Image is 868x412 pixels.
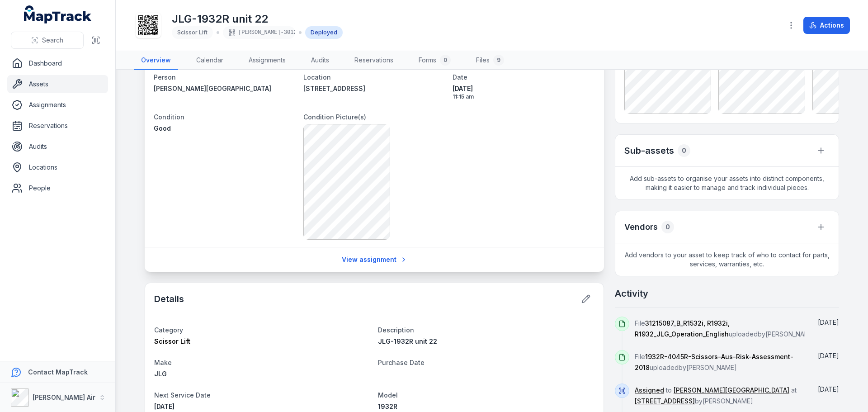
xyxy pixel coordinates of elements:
[303,73,331,81] span: Location
[154,359,172,366] span: Make
[469,51,511,70] a: Files9
[453,84,595,93] span: [DATE]
[378,359,425,366] span: Purchase Date
[635,397,695,406] a: [STREET_ADDRESS]
[347,51,401,70] a: Reservations
[154,293,184,305] h2: Details
[28,368,88,376] strong: Contact MapTrack
[154,326,183,334] span: Category
[635,319,816,338] span: File uploaded by [PERSON_NAME]
[453,84,595,100] time: 8/14/2025, 11:15:25 AM
[615,287,648,300] h2: Activity
[7,179,108,197] a: People
[304,51,336,70] a: Audits
[624,144,674,157] h2: Sub-assets
[453,73,467,81] span: Date
[440,55,451,66] div: 0
[303,84,446,93] a: [STREET_ADDRESS]
[818,352,839,360] time: 8/15/2025, 11:53:04 AM
[154,113,184,121] span: Condition
[189,51,231,70] a: Calendar
[7,117,108,135] a: Reservations
[818,352,839,360] span: [DATE]
[635,319,730,338] span: 31215087_B_R1532i, R1932i, R1932_JLG_Operation_English
[7,96,108,114] a: Assignments
[154,403,175,410] time: 10/3/2025, 12:00:00 AM
[818,318,839,326] time: 8/15/2025, 11:53:07 AM
[818,318,839,326] span: [DATE]
[635,353,793,371] span: File uploaded by [PERSON_NAME]
[154,73,176,81] span: Person
[154,370,167,378] span: JLG
[635,386,664,395] a: Assigned
[154,337,190,345] span: Scissor Lift
[303,85,365,92] span: [STREET_ADDRESS]
[818,385,839,393] span: [DATE]
[154,391,211,399] span: Next Service Date
[223,26,295,39] div: [PERSON_NAME]-3012
[615,167,839,199] span: Add sub-assets to organise your assets into distinct components, making it easier to manage and t...
[7,137,108,156] a: Audits
[818,385,839,393] time: 8/14/2025, 11:15:25 AM
[635,386,797,405] span: to at by [PERSON_NAME]
[411,51,458,70] a: Forms0
[33,393,95,401] strong: [PERSON_NAME] Air
[453,93,595,100] span: 11:15 am
[7,158,108,176] a: Locations
[336,251,413,268] a: View assignment
[11,32,84,49] button: Search
[24,5,92,24] a: MapTrack
[635,353,793,371] span: 1932R-4045R-Scissors-Aus-Risk-Assessment-2018
[493,55,504,66] div: 9
[7,75,108,93] a: Assets
[378,391,398,399] span: Model
[615,243,839,276] span: Add vendors to your asset to keep track of who to contact for parts, services, warranties, etc.
[172,12,343,26] h1: JLG-1932R unit 22
[678,144,690,157] div: 0
[305,26,343,39] div: Deployed
[154,403,175,410] span: [DATE]
[7,54,108,72] a: Dashboard
[42,36,63,45] span: Search
[378,326,414,334] span: Description
[241,51,293,70] a: Assignments
[154,84,296,93] a: [PERSON_NAME][GEOGRAPHIC_DATA]
[134,51,178,70] a: Overview
[624,221,658,233] h3: Vendors
[177,29,208,36] span: Scissor Lift
[803,17,850,34] button: Actions
[378,337,437,345] span: JLG-1932R unit 22
[378,403,397,410] span: 1932R
[674,386,789,395] a: [PERSON_NAME][GEOGRAPHIC_DATA]
[303,113,366,121] span: Condition Picture(s)
[154,124,171,132] span: Good
[661,221,674,233] div: 0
